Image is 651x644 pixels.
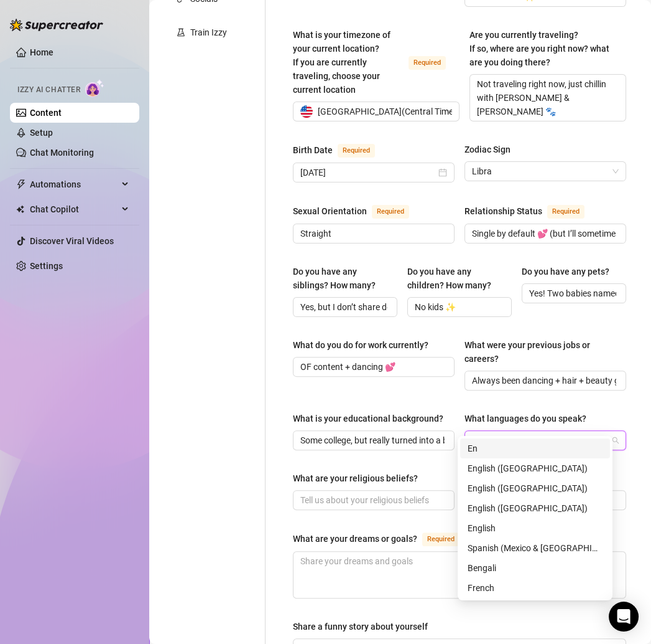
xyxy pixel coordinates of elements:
div: What is your educational background? [293,412,443,425]
div: What are your religious beliefs? [293,471,418,485]
span: Automations [30,174,118,194]
label: What are your dreams or goals? [293,531,473,546]
div: Share a funny story about yourself [293,620,428,633]
span: [GEOGRAPHIC_DATA] ( Central Time ) [318,102,456,121]
label: What is your educational background? [293,412,452,425]
a: Home [30,47,53,57]
div: Zodiac Sign [464,143,510,156]
span: Required [422,533,459,546]
div: What were your previous jobs or careers? [464,338,617,366]
label: Do you have any pets? [522,265,618,278]
div: Relationship Status [464,204,542,218]
div: En [460,438,610,458]
div: English (UK) [460,478,610,498]
div: Bengali [468,561,603,575]
label: Birth Date [293,143,389,158]
div: Sexual Orientation [293,204,367,218]
label: What are your religious beliefs? [293,471,427,485]
div: What languages do you speak? [464,412,586,425]
div: Do you have any pets? [522,265,609,278]
span: Izzy AI Chatter [17,84,80,96]
div: Do you have any siblings? How many? [293,265,389,292]
a: Setup [30,128,53,138]
div: English ([GEOGRAPHIC_DATA]) [468,481,603,495]
label: What languages do you speak? [464,412,595,425]
input: Do you have any pets? [529,286,616,300]
span: Required [338,144,375,158]
div: Spanish (Mexico & [GEOGRAPHIC_DATA]) [468,541,603,555]
span: Chat Copilot [30,199,118,219]
div: What are your dreams or goals? [293,532,417,546]
div: Spanish (Mexico & Central America) [460,538,610,558]
input: What languages do you speak? [472,433,484,448]
div: English (Australia) [460,498,610,518]
textarea: What are your dreams or goals? [293,552,626,598]
input: Relationship Status [472,227,616,240]
input: What is your educational background? [300,433,445,447]
a: Content [30,108,62,118]
div: Bengali [460,558,610,578]
div: Do you have any children? How many? [407,265,503,292]
div: English ([GEOGRAPHIC_DATA]) [468,501,603,515]
a: Chat Monitoring [30,148,94,158]
input: Sexual Orientation [300,227,445,240]
label: What were your previous jobs or careers? [464,338,626,366]
img: logo-BBDzfeDw.svg [10,19,103,31]
span: Are you currently traveling? If so, where are you right now? what are you doing there? [469,30,609,67]
div: English [460,518,610,538]
div: English [468,521,603,535]
div: French [460,578,610,598]
div: Birth Date [293,143,333,157]
label: Relationship Status [464,204,598,219]
input: Do you have any children? How many? [415,300,502,314]
div: English (US) [460,458,610,478]
span: thunderbolt [16,179,26,189]
img: Chat Copilot [16,205,24,214]
label: Zodiac Sign [464,143,519,156]
div: French [468,581,603,595]
img: us [300,105,313,118]
div: English ([GEOGRAPHIC_DATA]) [468,462,603,475]
img: AI Chatter [85,79,104,97]
input: What do you do for work currently? [300,360,445,374]
a: Discover Viral Videos [30,236,114,246]
label: Do you have any siblings? How many? [293,265,397,292]
div: What do you do for work currently? [293,338,428,352]
a: Settings [30,261,63,271]
span: Required [547,205,584,219]
input: Do you have any siblings? How many? [300,300,387,314]
span: Required [409,56,446,70]
textarea: Not traveling right now, just chillin with [PERSON_NAME] & [PERSON_NAME] 🐾 [470,75,626,121]
span: What is your timezone of your current location? If you are currently traveling, choose your curre... [293,30,390,95]
label: What do you do for work currently? [293,338,437,352]
span: experiment [177,28,185,37]
input: What are your religious beliefs? [300,493,445,507]
input: Birth Date [300,166,436,179]
span: Libra [472,162,619,181]
label: Share a funny story about yourself [293,620,436,633]
div: Open Intercom Messenger [609,602,639,632]
span: Required [372,205,409,219]
div: Train Izzy [190,26,227,39]
label: Do you have any children? How many? [407,265,512,292]
label: Sexual Orientation [293,204,423,219]
input: What were your previous jobs or careers? [472,374,616,387]
div: En [468,442,603,455]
